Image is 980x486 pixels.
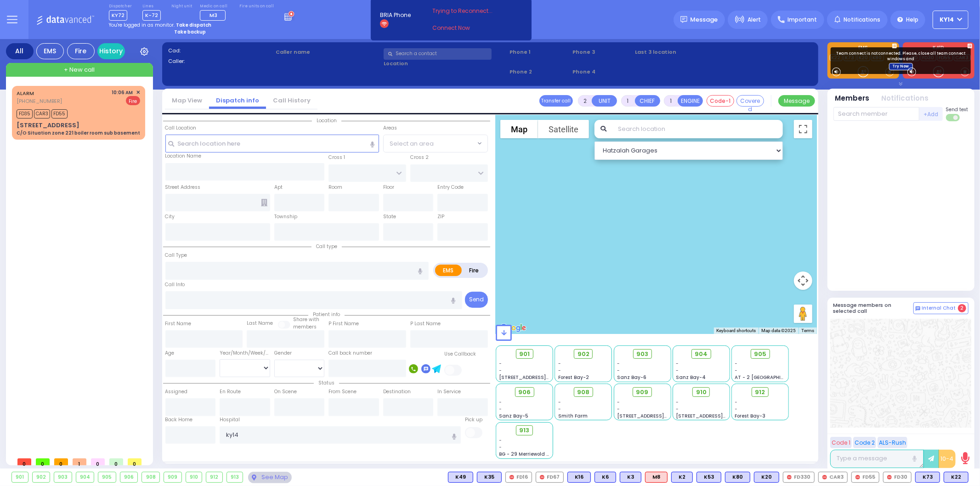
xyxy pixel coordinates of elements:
span: [STREET_ADDRESS][PERSON_NAME] [499,374,586,381]
img: message.svg [680,16,687,23]
label: Age [165,350,175,357]
label: Room [329,184,342,191]
div: 906 [120,472,138,482]
span: 0 [36,458,50,465]
span: AT - 2 [GEOGRAPHIC_DATA] [735,374,803,381]
p: Team connect is not connected. Please, close all team connect windows and [834,51,967,62]
div: K80 [725,472,750,483]
span: Notifications [844,16,880,24]
label: Medic on call [200,4,229,9]
span: Phone 4 [572,68,632,76]
span: Phone 1 [510,48,569,56]
button: Notifications [882,93,929,104]
span: - [617,406,620,413]
label: On Scene [274,388,297,396]
img: red-radio-icon.svg [855,475,860,480]
span: - [558,367,561,374]
div: 910 [186,472,202,482]
label: Township [274,213,297,220]
div: K6 [595,472,616,483]
div: 905 [98,472,116,482]
a: Try Now [889,63,913,70]
span: - [676,406,679,413]
span: - [499,367,502,374]
div: K53 [697,472,721,483]
label: In Service [437,388,461,396]
strong: Take dispatch [176,22,211,28]
img: comment-alt.png [916,306,920,311]
label: City [165,213,175,220]
span: 909 [636,388,649,397]
span: Trying to Reconnect... [432,7,505,15]
div: FD55 [851,472,879,483]
div: 913 [227,472,243,482]
button: Show street map [500,120,538,138]
button: Message [778,95,815,107]
div: BLS [671,472,693,483]
span: BRIA Phone [380,11,411,19]
div: K49 [448,472,473,483]
img: red-radio-icon.svg [787,475,792,480]
label: Caller: [168,57,273,65]
label: Call Info [165,281,185,288]
span: 1 [73,458,86,465]
span: 912 [755,388,765,397]
label: From Scene [329,388,357,396]
label: Call back number [329,350,372,357]
label: EMS [827,45,899,52]
div: 902 [33,472,50,482]
label: Cross 1 [329,154,345,161]
span: Important [787,16,817,24]
span: - [676,367,679,374]
label: EMS [435,265,462,276]
span: - [735,399,738,406]
div: BLS [448,472,473,483]
button: KY14 [933,11,969,29]
label: Apt [274,184,283,191]
div: BLS [477,472,502,483]
span: - [617,367,620,374]
small: Share with [293,316,319,323]
span: - [735,367,738,374]
div: 908 [142,472,159,482]
span: M3 [210,11,217,19]
label: Caller name [276,48,380,56]
label: Entry Code [437,184,464,191]
div: M8 [645,472,668,483]
span: 10:06 AM [112,89,133,96]
label: ZIP [437,213,444,220]
div: K73 [915,472,940,483]
span: Send text [946,106,969,113]
div: FD16 [505,472,532,483]
span: 906 [518,388,531,397]
div: FD330 [783,472,815,483]
span: Alert [748,16,761,24]
label: KJFD [903,45,974,52]
div: All [6,43,34,59]
div: BLS [620,472,641,483]
input: Search location here [165,135,379,152]
a: Call History [266,96,317,105]
label: Call Type [165,252,187,259]
span: [STREET_ADDRESS][PERSON_NAME] [676,413,763,419]
span: 0 [128,458,142,465]
label: Hospital [220,416,240,424]
label: State [383,213,396,220]
span: - [558,406,561,413]
span: 910 [696,388,707,397]
a: Open this area in Google Maps (opens a new window) [498,322,528,334]
label: Destination [383,388,411,396]
span: 903 [636,350,648,359]
div: C/O Situation zone 221 boiler room sub basement [17,130,140,136]
button: Show satellite imagery [538,120,589,138]
span: - [558,360,561,367]
label: Lines [142,4,161,9]
label: Cross 2 [410,154,429,161]
span: - [499,406,502,413]
img: Logo [36,14,97,25]
a: History [97,43,125,59]
span: members [293,323,317,330]
label: Back Home [165,416,193,424]
button: UNIT [592,95,617,107]
div: 912 [206,472,222,482]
